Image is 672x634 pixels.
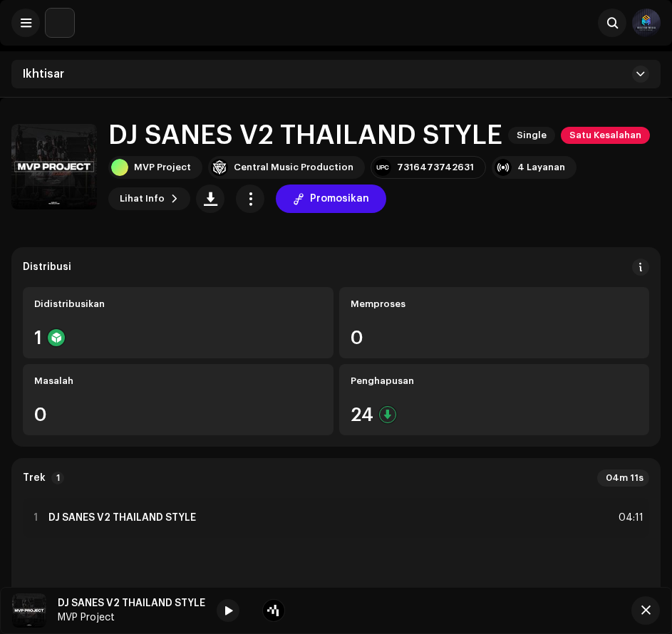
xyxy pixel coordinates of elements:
[397,162,474,173] div: 7316473742631
[23,261,71,273] div: Distribusi
[211,159,228,176] img: 549fe493-5cc7-4275-be67-b5d157f94793
[108,187,190,210] button: Lihat Info
[561,127,650,144] span: Satu Kesalahan
[276,185,386,213] button: Promosikan
[612,509,643,526] div: 04:11
[58,598,205,609] div: DJ SANES V2 THAILAND STYLE
[310,185,369,213] span: Promosikan
[34,375,322,387] div: Masalah
[632,9,661,37] img: 60b6db7b-c5d3-4588-afa3-9c239d7ac813
[351,375,639,387] div: Penghapusan
[12,593,46,628] img: 56c8f1bd-52ff-4077-b3a8-d41303856a26
[134,162,191,173] div: MVP Project
[597,469,649,487] div: 04m 11s
[58,612,205,623] div: MVP Project
[234,162,353,173] div: Central Music Production
[51,472,64,484] p-badge: 1
[517,162,565,173] div: 4 Layanan
[34,298,322,310] div: Didistribusikan
[46,9,74,37] img: 64f15ab7-a28a-4bb5-a164-82594ec98160
[11,124,97,209] img: 56c8f1bd-52ff-4077-b3a8-d41303856a26
[120,185,165,213] span: Lihat Info
[23,68,64,80] span: Ikhtisar
[23,472,46,484] strong: Trek
[508,127,555,144] span: Single
[48,512,196,524] strong: DJ SANES V2 THAILAND STYLE
[351,298,639,310] div: Memproses
[108,120,502,150] h1: DJ SANES V2 THAILAND STYLE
